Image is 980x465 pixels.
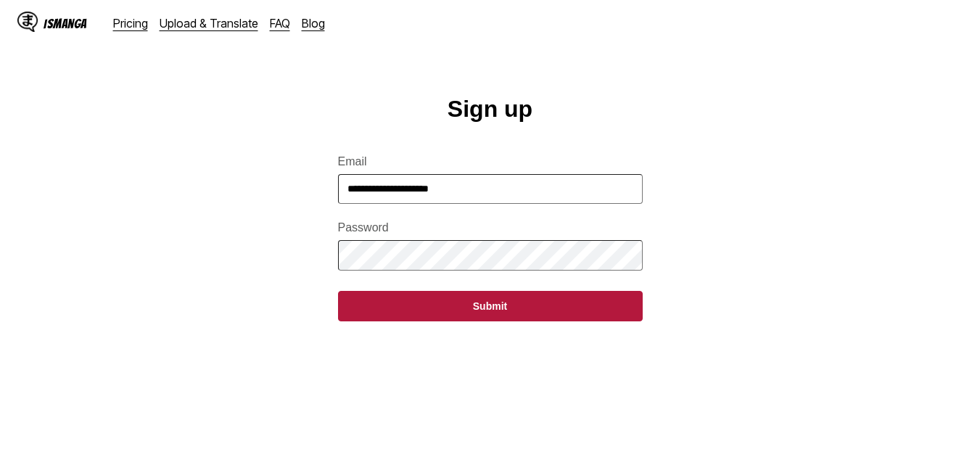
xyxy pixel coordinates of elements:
[448,96,532,123] h1: Sign up
[270,16,290,30] a: FAQ
[302,16,325,30] a: Blog
[44,17,87,30] div: IsManga
[113,16,148,30] a: Pricing
[160,16,258,30] a: Upload & Translate
[338,155,643,168] label: Email
[17,12,113,35] a: IsManga LogoIsManga
[338,221,643,234] label: Password
[17,12,38,32] img: IsManga Logo
[338,291,643,321] button: Submit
